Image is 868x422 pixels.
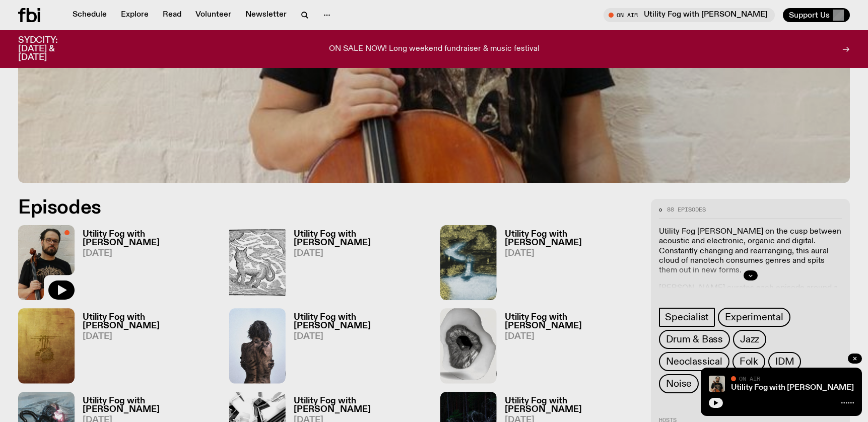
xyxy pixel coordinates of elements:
[775,356,794,367] span: IDM
[286,313,428,383] a: Utility Fog with [PERSON_NAME][DATE]
[659,330,730,349] a: Drum & Bass
[740,334,759,345] span: Jazz
[157,8,187,22] a: Read
[718,308,790,327] a: Experimental
[505,332,639,341] span: [DATE]
[239,8,293,22] a: Newsletter
[659,374,699,393] a: Noise
[229,308,286,383] img: Cover of Leese's album Δ
[505,313,639,330] h3: Utility Fog with [PERSON_NAME]
[505,249,639,258] span: [DATE]
[18,36,83,62] h3: SYDCITY: [DATE] & [DATE]
[83,230,217,247] h3: Utility Fog with [PERSON_NAME]
[440,308,497,383] img: Edit from Juanlu Barlow & his Love-fi Recordings' This is not a new Three Broken Tapes album
[83,332,217,341] span: [DATE]
[229,225,286,300] img: Cover for Kansai Bruises by Valentina Magaletti & YPY
[505,230,639,247] h3: Utility Fog with [PERSON_NAME]
[733,330,766,349] a: Jazz
[789,11,830,20] span: Support Us
[666,334,723,345] span: Drum & Bass
[768,352,801,371] a: IDM
[666,378,692,389] span: Noise
[497,313,639,383] a: Utility Fog with [PERSON_NAME][DATE]
[505,397,639,414] h3: Utility Fog with [PERSON_NAME]
[731,384,854,392] a: Utility Fog with [PERSON_NAME]
[665,312,709,323] span: Specialist
[83,397,217,414] h3: Utility Fog with [PERSON_NAME]
[83,313,217,330] h3: Utility Fog with [PERSON_NAME]
[440,225,497,300] img: Cover of Corps Citoyen album Barrani
[294,313,428,330] h3: Utility Fog with [PERSON_NAME]
[739,375,760,382] span: On Air
[189,8,237,22] a: Volunteer
[66,8,113,22] a: Schedule
[294,230,428,247] h3: Utility Fog with [PERSON_NAME]
[83,249,217,258] span: [DATE]
[709,376,725,392] img: Peter holds a cello, wearing a black graphic tee and glasses. He looks directly at the camera aga...
[740,356,758,367] span: Folk
[294,249,428,258] span: [DATE]
[659,308,715,327] a: Specialist
[75,313,217,383] a: Utility Fog with [PERSON_NAME][DATE]
[75,230,217,300] a: Utility Fog with [PERSON_NAME][DATE]
[604,8,775,22] button: On AirUtility Fog with [PERSON_NAME]
[659,352,729,371] a: Neoclassical
[294,332,428,341] span: [DATE]
[666,356,722,367] span: Neoclassical
[18,199,569,217] h2: Episodes
[329,45,540,54] p: ON SALE NOW! Long weekend fundraiser & music festival
[497,230,639,300] a: Utility Fog with [PERSON_NAME][DATE]
[725,312,783,323] span: Experimental
[115,8,155,22] a: Explore
[732,352,765,371] a: Folk
[286,230,428,300] a: Utility Fog with [PERSON_NAME][DATE]
[294,397,428,414] h3: Utility Fog with [PERSON_NAME]
[783,8,850,22] button: Support Us
[667,207,706,213] span: 88 episodes
[18,308,75,383] img: Cover for EYDN's single "Gold"
[659,227,842,275] p: Utility Fog [PERSON_NAME] on the cusp between acoustic and electronic, organic and digital. Const...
